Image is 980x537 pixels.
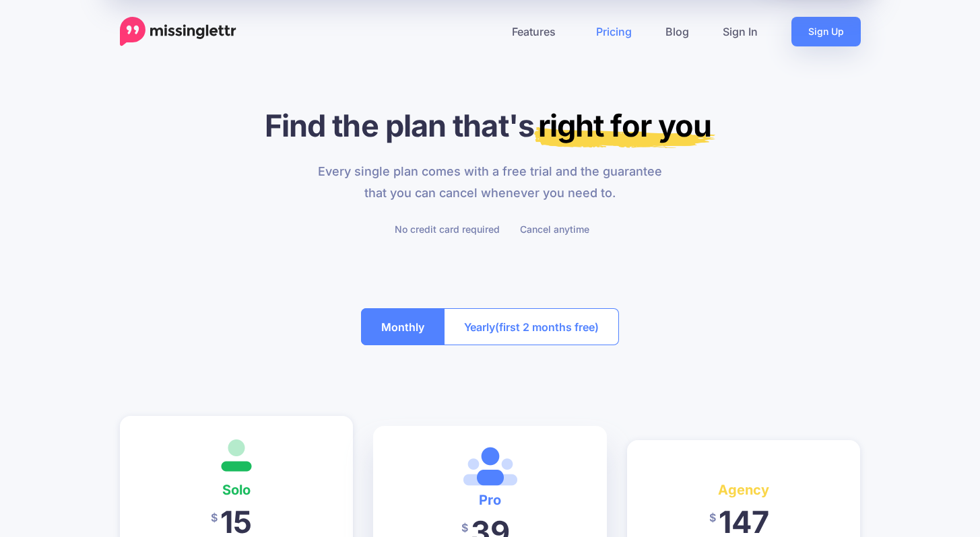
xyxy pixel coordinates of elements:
[579,17,649,46] a: Pricing
[140,479,333,501] h4: Solo
[444,308,619,345] button: Yearly(first 2 months free)
[310,161,670,204] p: Every single plan comes with a free trial and the guarantee that you can cancel whenever you need...
[495,316,599,338] span: (first 2 months free)
[361,308,445,345] button: Monthly
[120,107,861,144] h1: Find the plan that's
[706,17,775,46] a: Sign In
[393,489,587,511] h4: Pro
[211,503,218,533] span: $
[463,446,517,487] img: <i class='fas fa-heart margin-right'></i>Most Popular
[534,107,715,148] mark: right for you
[391,221,500,238] li: No credit card required
[709,503,716,533] span: $
[649,17,706,46] a: Blog
[517,221,589,238] li: Cancel anytime
[120,17,236,46] a: Home
[791,17,861,46] a: Sign Up
[647,479,841,501] h4: Agency
[495,17,579,46] a: Features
